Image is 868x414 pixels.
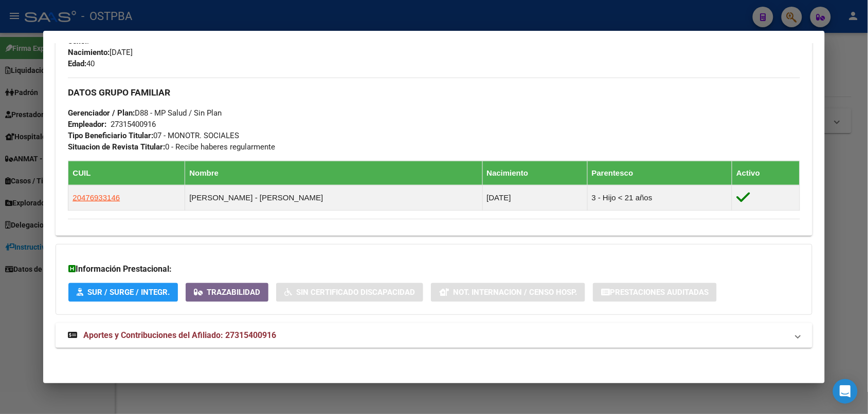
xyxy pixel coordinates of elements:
th: Nacimiento [482,161,587,185]
th: Activo [732,161,800,185]
span: 20476933146 [73,193,120,202]
span: 0 - Recibe haberes regularmente [68,142,275,152]
span: Not. Internacion / Censo Hosp. [453,288,577,297]
span: Trazabilidad [207,288,260,297]
strong: Situacion de Revista Titular: [68,142,165,152]
span: Prestaciones Auditadas [610,288,709,297]
h3: Información Prestacional: [68,263,799,275]
mat-expansion-panel-header: Aportes y Contribuciones del Afiliado: 27315400916 [56,323,812,348]
span: 40 [68,59,95,68]
strong: Nacimiento: [68,48,110,57]
h3: DATOS GRUPO FAMILIAR [68,87,800,98]
strong: Tipo Beneficiario Titular: [68,131,153,140]
button: Not. Internacion / Censo Hosp. [431,283,585,302]
td: [PERSON_NAME] - [PERSON_NAME] [185,185,482,210]
strong: Gerenciador / Plan: [68,108,135,118]
span: [DATE] [68,48,133,57]
button: Sin Certificado Discapacidad [276,283,423,302]
th: CUIL [68,161,185,185]
span: SUR / SURGE / INTEGR. [87,288,170,297]
td: [DATE] [482,185,587,210]
span: D88 - MP Salud / Sin Plan [68,108,222,118]
span: F [68,36,91,46]
strong: Sexo: [68,36,87,46]
div: 27315400916 [111,119,156,130]
span: Sin Certificado Discapacidad [296,288,415,297]
button: Trazabilidad [186,283,268,302]
div: Open Intercom Messenger [833,379,858,404]
button: SUR / SURGE / INTEGR. [68,283,178,302]
button: Prestaciones Auditadas [593,283,717,302]
strong: Empleador: [68,120,106,129]
span: Aportes y Contribuciones del Afiliado: 27315400916 [83,330,276,340]
span: 07 - MONOTR. SOCIALES [68,131,239,140]
td: 3 - Hijo < 21 años [587,185,732,210]
strong: Edad: [68,59,86,68]
th: Nombre [185,161,482,185]
th: Parentesco [587,161,732,185]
